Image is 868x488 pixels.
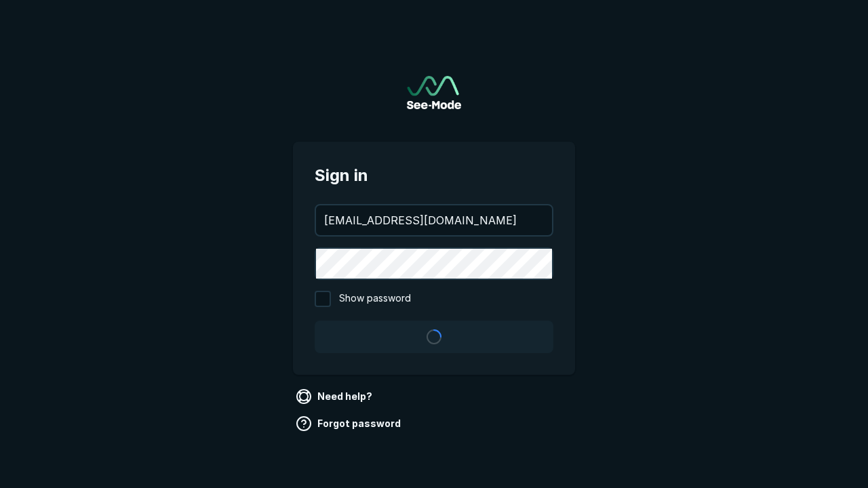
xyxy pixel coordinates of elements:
a: Forgot password [293,413,406,434]
a: Go to sign in [407,76,461,109]
input: your@email.com [316,205,552,235]
span: Show password [339,291,411,307]
a: Need help? [293,386,378,407]
span: Sign in [315,163,553,188]
img: See-Mode Logo [407,76,461,109]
